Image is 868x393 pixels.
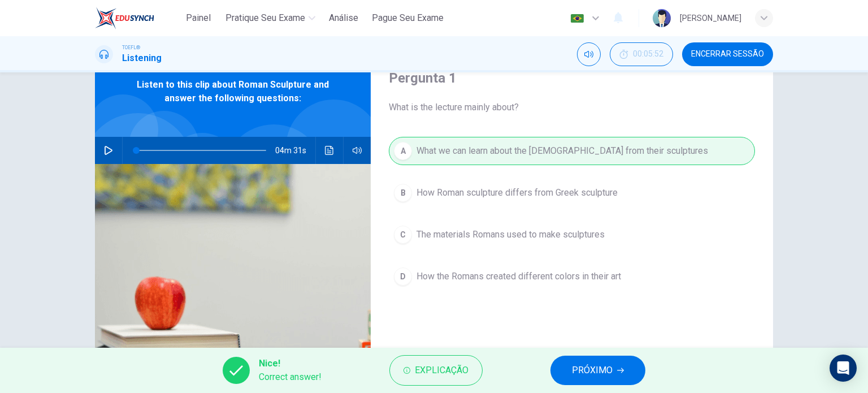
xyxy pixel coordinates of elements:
[259,370,322,384] span: Correct answer!
[682,42,773,66] button: Encerrar Sessão
[324,8,363,28] button: Análise
[275,137,315,164] span: 04m 31s
[389,101,755,114] span: What is the lecture mainly about?
[180,8,216,28] button: Painel
[550,356,645,385] button: PRÓXIMO
[320,137,338,164] button: Clique para ver a transcrição do áudio
[95,7,180,29] a: EduSynch logo
[221,8,320,28] button: Pratique seu exame
[259,357,322,370] span: Nice!
[577,42,601,66] div: Silenciar
[372,11,444,25] span: Pague Seu Exame
[570,14,584,23] img: pt
[830,355,857,382] div: Open Intercom Messenger
[691,50,764,59] span: Encerrar Sessão
[95,7,154,29] img: EduSynch logo
[610,42,673,66] button: 00:05:52
[329,11,358,25] span: Análise
[122,51,162,65] h1: Listening
[367,8,448,28] button: Pague Seu Exame
[680,11,741,25] div: [PERSON_NAME]
[225,11,305,25] span: Pratique seu exame
[186,11,211,25] span: Painel
[610,42,673,66] div: Esconder
[415,362,468,378] span: Explicação
[653,9,671,27] img: Profile picture
[572,362,613,378] span: PRÓXIMO
[633,50,663,59] span: 00:05:52
[389,69,755,87] h4: Pergunta 1
[132,78,334,105] span: Listen to this clip about Roman Sculpture and answer the following questions:
[122,44,140,51] span: TOEFL®
[389,355,483,386] button: Explicação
